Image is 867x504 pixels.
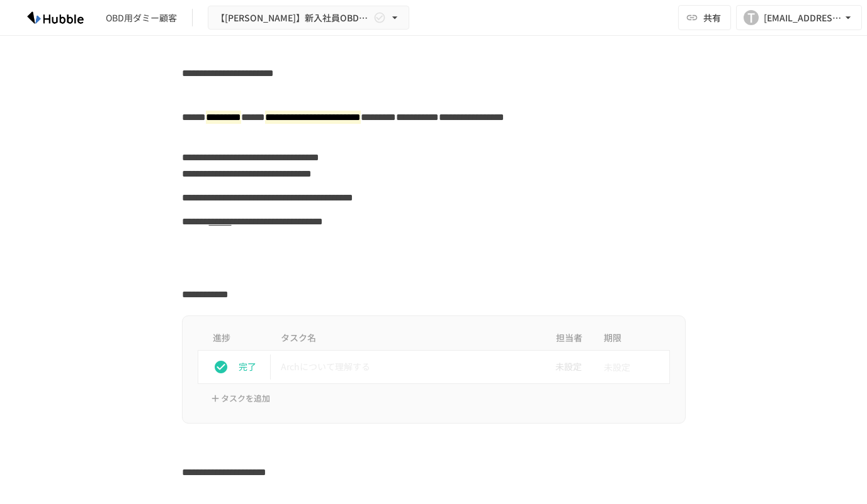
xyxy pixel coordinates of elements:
[545,359,582,373] span: 未設定
[271,326,544,351] th: タスク名
[216,10,371,26] span: 【[PERSON_NAME]】新入社員OBD用Arch
[543,326,594,351] th: 担当者
[736,5,862,30] button: T[EMAIL_ADDRESS][DOMAIN_NAME]
[106,11,177,25] div: OBD用ダミー顧客
[604,354,630,380] span: 未設定
[239,359,265,373] p: 完了
[281,359,534,375] p: Archについて理解する
[764,10,842,26] div: [EMAIL_ADDRESS][DOMAIN_NAME]
[198,326,670,384] table: task table
[594,326,669,351] th: 期限
[208,354,234,380] button: status
[15,8,96,28] img: HzDRNkGCf7KYO4GfwKnzITak6oVsp5RHeZBEM1dQFiQ
[678,5,731,30] button: 共有
[208,6,409,30] button: 【[PERSON_NAME]】新入社員OBD用Arch
[744,10,759,25] div: T
[703,11,721,25] span: 共有
[208,389,273,408] button: タスクを追加
[198,326,271,351] th: 進捗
